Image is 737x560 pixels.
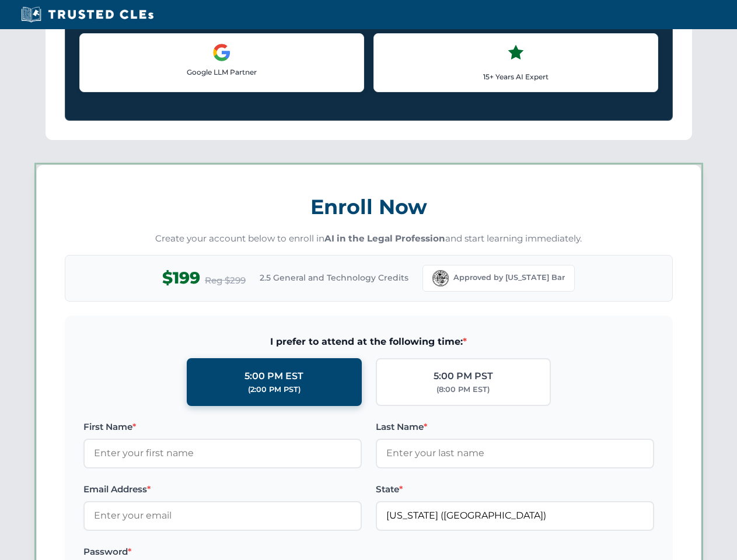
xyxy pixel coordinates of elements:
label: Email Address [83,482,362,496]
div: (2:00 PM PST) [248,384,301,395]
span: Reg $299 [205,274,246,288]
h3: Enroll Now [65,188,673,225]
img: Google [212,43,231,62]
label: Last Name [376,420,654,434]
input: Enter your last name [376,439,654,468]
input: Enter your email [83,501,362,530]
span: I prefer to attend at the following time: [83,334,654,349]
div: 5:00 PM PST [434,369,493,384]
input: Enter your first name [83,439,362,468]
p: Google LLM Partner [89,66,354,78]
p: Create your account below to enroll in and start learning immediately. [65,232,673,246]
span: Approved by [US_STATE] Bar [453,272,565,283]
div: 5:00 PM EST [244,369,303,384]
p: 15+ Years AI Expert [383,71,648,82]
label: First Name [83,420,362,434]
label: State [376,482,654,496]
img: Trusted CLEs [18,6,157,23]
label: Password [83,545,362,559]
span: 2.5 General and Technology Credits [260,271,408,284]
input: Florida (FL) [376,501,654,530]
div: (8:00 PM EST) [436,384,490,395]
span: $199 [162,265,200,291]
strong: AI in the Legal Profession [324,233,445,244]
img: Florida Bar [432,270,449,286]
